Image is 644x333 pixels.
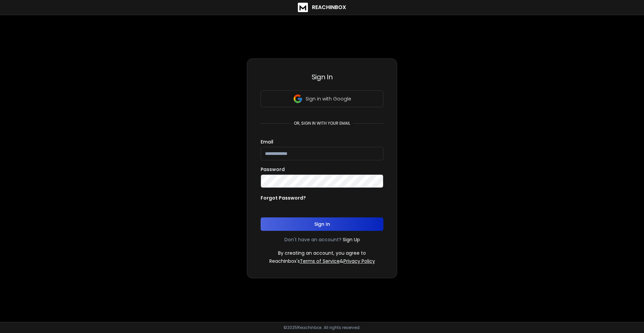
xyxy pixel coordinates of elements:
[300,258,340,264] a: Terms of Service
[261,167,285,172] label: Password
[343,236,360,243] a: Sign Up
[261,72,383,82] h3: Sign In
[306,95,351,102] p: Sign in with Google
[261,217,383,231] button: Sign In
[312,3,346,11] h1: ReachInbox
[291,121,353,126] p: or, sign in with your email
[261,90,383,107] button: Sign in with Google
[284,236,341,243] p: Don't have an account?
[343,258,375,264] a: Privacy Policy
[261,139,273,144] label: Email
[298,3,346,12] a: ReachInbox
[283,325,361,330] p: © 2025 Reachinbox. All rights reserved.
[298,3,308,12] img: logo
[269,258,375,264] p: ReachInbox's &
[261,195,306,201] p: Forgot Password?
[278,250,366,256] p: By creating an account, you agree to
